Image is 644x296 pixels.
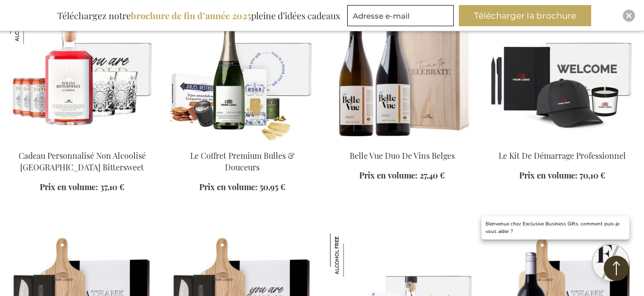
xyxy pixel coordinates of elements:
img: Belle Vue Duo De Vins Belges [330,1,474,142]
a: Prix en volume: 37,10 € [40,182,124,193]
a: The Premium Bubbles & Bites Set [170,138,314,147]
form: marketing offers and promotions [347,5,457,29]
a: The Professional Starter Kit [490,138,634,147]
a: Cadeau Personnalisé Non Alcoolisé [GEOGRAPHIC_DATA] Bittersweet [19,150,146,172]
img: Gutss Set Gin & Tonic Sans Alcool [330,233,373,277]
span: Prix en volume: [199,182,258,192]
span: 37,10 € [100,182,124,192]
a: Prix en volume: 70,10 € [519,170,605,182]
a: Prix en volume: 50,95 € [199,182,285,193]
div: Téléchargez notre pleine d’idées cadeaux [53,5,345,26]
b: brochure de fin d’année 2025 [131,10,251,22]
a: Le Kit De Démarrage Professionnel [499,150,626,161]
input: Adresse e-mail [347,5,454,26]
img: Personalised Non-Alcoholic Italian Bittersweet Gift [10,1,154,142]
img: The Professional Starter Kit [490,1,634,142]
span: 70,10 € [580,170,605,181]
a: Personalised Non-Alcoholic Italian Bittersweet Gift Cadeau Personnalisé Non Alcoolisé Italien Bit... [10,138,154,147]
span: Prix en volume: [519,170,578,181]
a: Le Coffret Premium Bulles & Douceurs [190,150,294,172]
span: 50,95 € [260,182,285,192]
div: Close [623,10,635,22]
button: Télécharger la brochure [459,5,591,26]
img: The Premium Bubbles & Bites Set [170,1,314,142]
span: Prix en volume: [40,182,98,192]
img: Close [626,13,632,19]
